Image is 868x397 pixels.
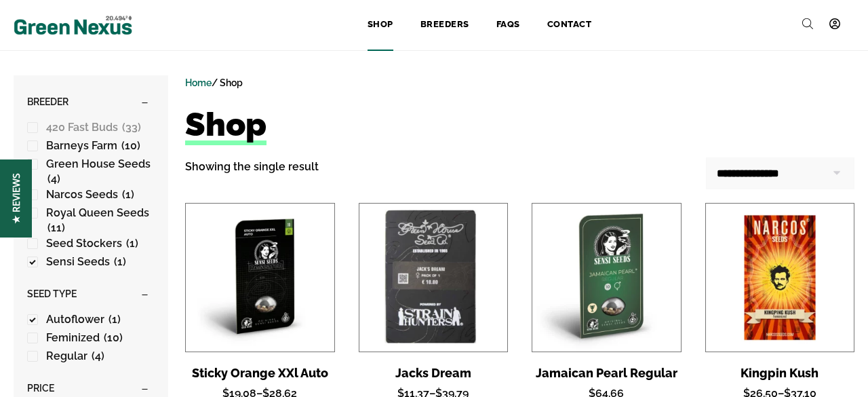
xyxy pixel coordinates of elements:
[46,206,149,219] span: Royal Queen Seeds
[185,157,319,176] p: Showing the single result
[46,172,60,185] span: (4)
[185,75,854,92] nav: Breadcrumb
[532,366,682,381] a: Jamaican Pearl Regular
[359,366,509,381] a: Jacks Dream
[125,237,138,250] span: (1)
[27,96,68,107] span: Breeder
[27,383,54,394] span: Price
[90,349,104,362] span: (4)
[121,188,134,201] span: (1)
[705,366,855,381] a: Kingpin Kush
[9,173,22,224] span: ★ Reviews
[14,12,132,38] img: Green Nexus
[483,10,534,40] a: FAQs
[46,188,118,201] span: Narcos Seeds
[706,157,854,189] select: Shop order
[46,121,118,134] span: 420 Fast Buds
[113,255,126,268] span: (1)
[46,313,104,326] span: Autoflower
[27,288,77,299] span: Seed Type
[534,10,606,40] a: Contact
[185,105,854,145] h1: Shop
[121,121,141,134] span: (33)
[185,366,335,381] a: Sticky Orange XXl Auto
[107,313,121,326] span: (1)
[46,255,110,268] span: Sensi Seeds
[407,10,483,40] a: Breeders
[354,10,407,40] a: Shop
[102,331,123,344] span: (10)
[46,331,100,344] span: Feminized
[46,139,117,152] span: Barneys Farm
[46,221,65,234] span: (11)
[185,77,212,88] a: Home
[46,157,151,170] span: Green House Seeds
[46,349,87,362] span: Regular
[120,139,140,152] span: (10)
[46,237,122,250] span: Seed Stockers
[157,10,854,40] nav: Site Navigation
